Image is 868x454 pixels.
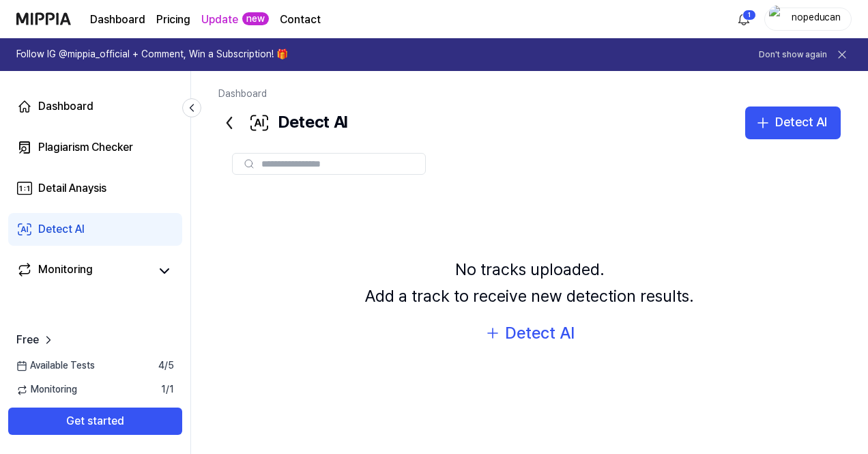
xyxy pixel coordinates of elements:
a: Contact [280,12,321,28]
div: Monitoring [38,261,93,281]
span: Free [16,332,39,348]
a: Detail Anaysis [8,172,182,205]
a: Plagiarism Checker [8,131,182,164]
span: Available Tests [16,359,95,373]
div: Detect AI [505,320,575,346]
a: Detect AI [8,213,182,246]
div: new [242,12,269,26]
a: Update [201,12,238,28]
div: Detect AI [38,221,85,238]
div: Detail Anaysis [38,180,106,197]
h1: Follow IG @mippia_official + Comment, Win a Subscription! 🎁 [16,48,288,61]
div: 1 [742,10,756,20]
button: Get started [8,408,182,435]
button: 알림1 [733,8,755,30]
div: Plagiarism Checker [38,139,133,156]
div: No tracks uploaded. Add a track to receive new detection results. [365,257,694,309]
button: Detect AI [484,320,575,346]
button: profilenopeducan [764,8,852,31]
img: profile [769,5,785,33]
a: Pricing [156,12,190,28]
div: nopeducan [790,11,843,26]
a: Monitoring [16,261,149,281]
span: Monitoring [16,383,77,397]
div: Detect AI [218,107,347,139]
span: 1 / 1 [161,383,174,397]
div: Dashboard [38,98,93,115]
a: Dashboard [90,12,145,28]
a: Dashboard [218,88,267,99]
button: Detect AI [745,107,841,139]
a: Dashboard [8,90,182,123]
span: 4 / 5 [158,359,174,373]
a: Free [16,332,55,348]
button: Don't show again [759,49,827,61]
img: 알림 [736,11,752,27]
div: Detect AI [775,113,827,132]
